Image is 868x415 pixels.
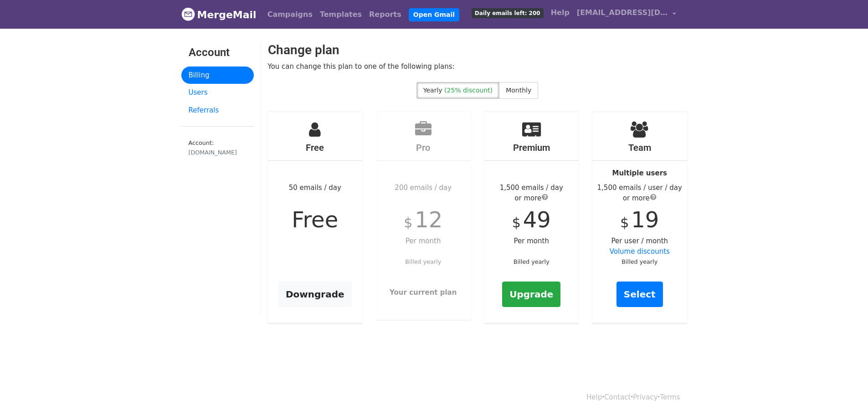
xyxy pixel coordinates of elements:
span: $ [404,215,412,231]
h4: Premium [484,142,579,153]
div: 1,500 emails / user / day or more [592,183,687,203]
span: Free [292,207,338,232]
div: Per user / month [592,112,687,323]
a: Volume discounts [610,247,670,256]
a: Open Gmail [409,8,459,21]
a: Help [586,393,602,401]
a: MergeMail [181,5,257,24]
a: Billing [181,67,254,84]
a: Daily emails left: 200 [468,4,547,22]
span: Yearly [423,87,442,94]
span: [EMAIL_ADDRESS][DOMAIN_NAME] [577,7,668,18]
span: 49 [523,207,551,232]
span: (25% discount) [444,87,493,94]
a: [EMAIL_ADDRESS][DOMAIN_NAME] [573,4,680,25]
h4: Free [268,142,363,153]
div: You can change this plan to one of the following plans: [261,61,550,82]
div: 1,500 emails / day or more [484,183,579,203]
span: $ [620,215,629,231]
a: Downgrade [278,282,352,307]
strong: Multiple users [612,169,667,177]
a: Templates [316,5,365,24]
small: Billed yearly [514,258,550,265]
a: Upgrade [502,282,560,307]
a: Privacy [633,393,657,401]
a: Terms [660,393,680,401]
h4: Team [592,142,687,153]
a: Reports [365,5,405,24]
div: 50 emails / day [268,112,363,323]
a: Select [616,282,663,307]
h3: Account [189,46,247,59]
div: [DOMAIN_NAME] [189,148,247,157]
div: 200 emails / day Per month [376,112,471,320]
span: 19 [631,207,659,232]
span: 12 [415,207,442,232]
span: $ [512,215,521,231]
a: Referrals [181,102,254,119]
a: Campaigns [264,5,316,24]
div: Per month [484,112,579,323]
h2: Change plan [268,42,543,58]
img: MergeMail logo [181,7,195,21]
small: Billed yearly [621,258,657,265]
small: Billed yearly [405,258,441,265]
a: Contact [604,393,631,401]
a: Help [547,4,573,22]
span: Monthly [506,87,531,94]
small: Account: [189,139,247,157]
strong: Your current plan [390,288,457,297]
h4: Pro [376,142,471,153]
span: Daily emails left: 200 [472,8,544,18]
a: Users [181,84,254,102]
